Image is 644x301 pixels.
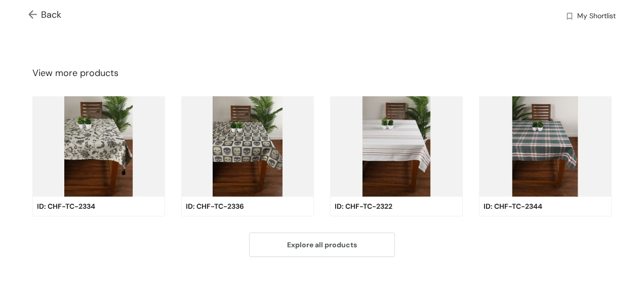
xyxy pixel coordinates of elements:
[484,201,542,212] span: ID: CHF-TC-2344
[28,8,61,22] span: Back
[330,96,463,197] img: product-img
[181,96,314,197] img: product-img
[28,10,41,21] img: Go back
[479,96,612,197] img: product-img
[335,201,392,212] span: ID: CHF-TC-2322
[32,96,165,197] img: product-img
[186,201,244,212] span: ID: CHF-TC-2336
[37,201,95,212] span: ID: CHF-TC-2334
[32,66,118,80] span: View more products
[249,233,395,257] button: Explore all products
[287,239,357,250] span: Explore all products
[565,12,574,22] img: wishlist
[577,11,616,23] span: My Shortlist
